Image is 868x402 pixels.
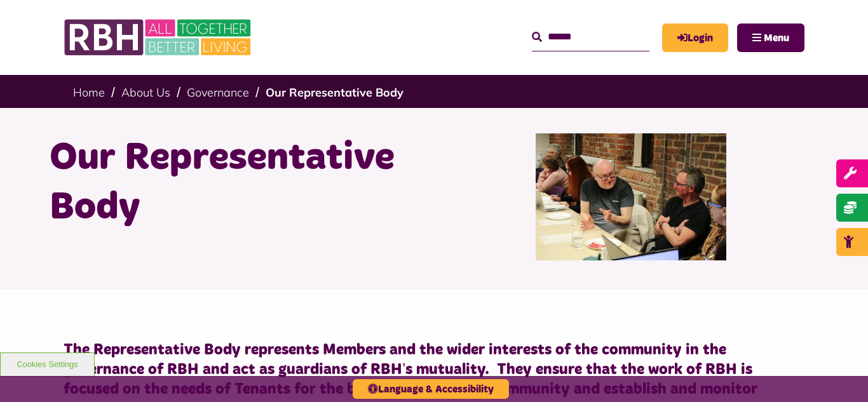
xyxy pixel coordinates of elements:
h1: Our Representative Body [50,133,424,232]
button: Language & Accessibility [353,379,509,399]
img: Rep Body [536,133,726,260]
a: Home [73,85,105,100]
a: Governance [187,85,249,100]
a: Our Representative Body [266,85,403,100]
button: Navigation [737,23,804,52]
img: RBH [64,13,254,62]
input: Search [532,23,649,51]
a: About Us [121,85,170,100]
iframe: Netcall Web Assistant for live chat [811,345,868,402]
span: Menu [764,33,789,43]
a: MyRBH [662,23,728,52]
